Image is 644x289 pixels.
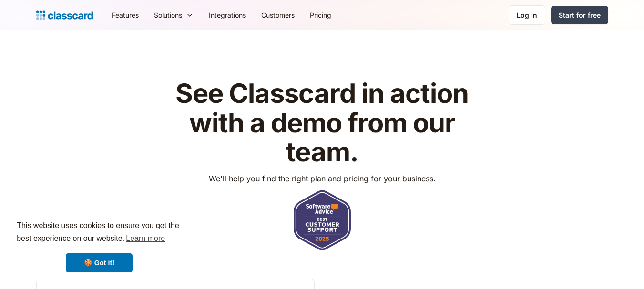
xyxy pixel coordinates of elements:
[146,4,201,26] div: Solutions
[175,77,469,168] strong: See Classcard in action with a demo from our team.
[201,4,254,26] a: Integrations
[209,173,436,184] p: We'll help you find the right plan and pricing for your business.
[104,4,146,26] a: Features
[509,5,545,25] a: Log in
[17,220,182,246] span: This website uses cookies to ensure you get the best experience on our website.
[559,10,601,20] div: Start for free
[124,231,166,246] a: learn more about cookies
[36,9,93,22] a: Logo
[302,4,339,26] a: Pricing
[551,6,608,24] a: Start for free
[8,211,191,281] div: cookieconsent
[66,253,133,272] a: dismiss cookie message
[154,10,182,20] div: Solutions
[517,10,537,20] div: Log in
[254,4,302,26] a: Customers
